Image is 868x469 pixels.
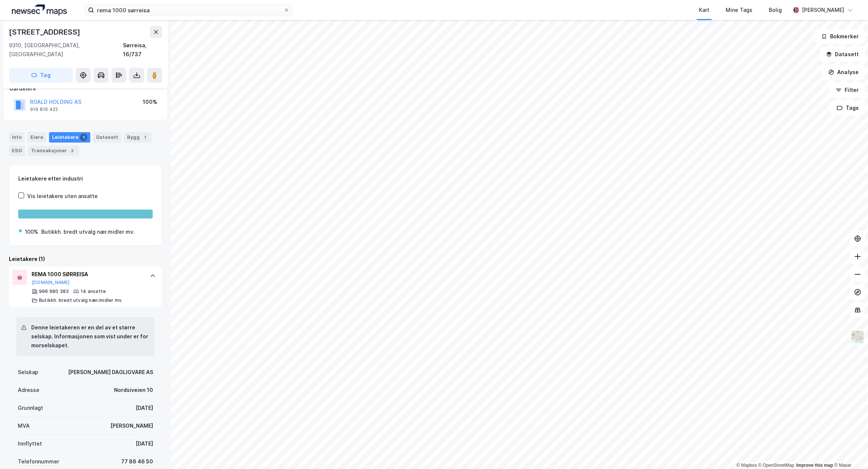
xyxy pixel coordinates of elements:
div: Butikkh. bredt utvalg nær.midler mv. [41,227,135,236]
div: Info [9,132,25,143]
iframe: Chat Widget [831,433,868,469]
div: Telefonnummer [18,457,59,466]
div: ESG [9,146,25,156]
div: Leietakere [49,132,90,143]
div: Nordsiveien 10 [114,386,153,395]
div: 3 [68,147,76,154]
div: Bygg [124,132,152,143]
div: Eiere [27,132,46,143]
a: Mapbox [736,463,757,468]
div: Vis leietakere uten ansatte [27,192,98,201]
div: [PERSON_NAME] [802,6,844,15]
div: Datasett [93,132,121,143]
div: Sørreisa, 16/737 [123,41,162,59]
div: Kart [699,6,709,15]
div: Leietakere etter industri [18,174,153,183]
div: [STREET_ADDRESS] [9,26,82,38]
div: Adresse [18,386,39,395]
div: Leietakere (1) [9,255,162,264]
button: Analyse [822,65,865,80]
button: Tags [830,100,865,115]
div: 100% [25,227,38,236]
a: Improve this map [796,463,833,468]
div: MVA [18,421,30,430]
div: [PERSON_NAME] [110,421,153,430]
div: 14 ansatte [81,288,106,294]
div: Transaksjoner [28,146,79,156]
div: Denne leietakeren er en del av et større selskap. Informasjonen som vist under er for morselskapet. [31,323,149,350]
div: [PERSON_NAME] DAGLIGVARE AS [68,368,153,377]
a: OpenStreetMap [758,463,794,468]
div: Innflyttet [18,439,42,448]
div: [DATE] [136,403,153,412]
div: Bolig [769,6,782,15]
button: Tag [9,68,73,83]
button: Bokmerker [815,29,865,44]
div: 1 [141,134,149,141]
button: [DOMAIN_NAME] [32,280,70,285]
div: REMA 1000 SØRREISA [32,270,142,279]
button: Datasett [820,47,865,62]
button: Filter [829,83,865,98]
div: Mine Tags [726,6,752,15]
input: Søk på adresse, matrikkel, gårdeiere, leietakere eller personer [94,4,284,16]
div: 919 816 422 [30,106,58,112]
div: 9310, [GEOGRAPHIC_DATA], [GEOGRAPHIC_DATA] [9,41,123,59]
div: 77 86 46 50 [121,457,153,466]
img: logo.a4113a55bc3d86da70a041830d287a7e.svg [12,4,67,16]
div: 1 [80,134,87,141]
img: Z [851,330,865,344]
div: 996 980 383 [39,288,69,294]
div: 100% [143,98,157,106]
div: [DATE] [136,439,153,448]
div: Butikkh. bredt utvalg nær.midler mv. [39,297,123,303]
div: Selskap [18,368,38,377]
div: Grunnlagt [18,403,43,412]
